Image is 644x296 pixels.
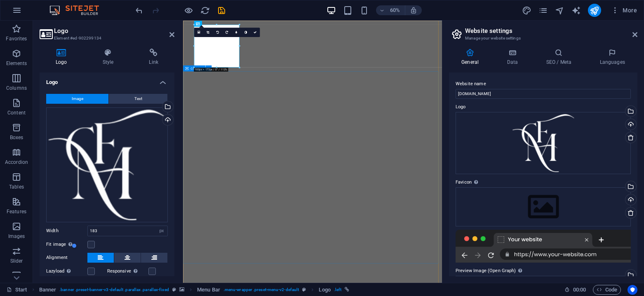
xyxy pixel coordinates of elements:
a: Greyscale [241,28,250,37]
button: Text [109,94,167,104]
a: Crop mode [203,28,213,37]
p: Accordion [5,159,28,165]
h6: 60% [388,5,402,15]
button: More [608,4,640,17]
h2: Logo [54,27,174,35]
p: Images [8,233,25,240]
label: Width [46,228,87,233]
h2: Website settings [465,27,637,35]
p: Slider [10,258,23,264]
p: Tables [9,184,24,190]
button: Usercentrics [628,285,637,295]
span: Code [597,285,617,295]
i: Reload page [200,6,210,15]
button: publish [588,4,601,17]
h4: Logo [40,72,174,87]
label: Fit image [46,240,87,249]
h3: Manage your website settings [465,35,621,42]
button: Click here to leave preview mode and continue editing [183,5,193,15]
i: This element is a customizable preset [302,287,306,292]
button: Code [593,285,621,295]
i: This element contains a background [179,287,184,292]
p: Favorites [6,35,27,42]
p: Elements [6,60,27,67]
a: Blur [232,28,241,37]
span: Image [72,94,83,104]
nav: breadcrumb [39,285,350,295]
label: Logo [456,102,631,112]
h4: Logo [40,49,87,66]
button: save [216,5,226,15]
label: Lazyload [46,266,87,276]
label: Responsive [107,266,148,276]
span: . menu-wrapper .preset-menu-v2-default [223,285,299,295]
h4: SEO / Meta [534,49,587,66]
h4: Style [87,49,133,66]
label: Preview Image (Open Graph) [456,266,631,276]
span: . banner .preset-banner-v3-default .parallax .parallax-fixed [59,285,169,295]
span: Click to select. Double-click to edit [39,285,56,295]
h4: Link [133,49,174,66]
button: design [522,5,532,15]
h3: Element #ed-902299134 [54,35,158,42]
span: : [579,287,580,293]
i: Pages (Ctrl+Alt+S) [538,6,548,15]
p: Boxes [10,134,24,141]
a: Confirm ( Ctrl ⏎ ) [250,28,260,37]
h4: Languages [587,49,637,66]
i: Navigator [555,6,564,15]
label: Website name [456,79,631,89]
img: Editor Logo [47,5,109,15]
button: 60% [376,5,405,15]
a: Rotate right 90° [222,28,232,37]
input: Name... [456,89,631,99]
a: Select files from the file manager, stock photos, or upload file(s) [194,28,203,37]
i: Design (Ctrl+Alt+Y) [522,6,531,15]
div: logo1-lG1ykFV4YX08KNGte4P5vw.png [456,112,631,175]
p: Features [7,208,26,215]
p: Content [7,110,26,116]
i: Undo: Website logo changed (Ctrl+Z) [134,6,144,15]
button: undo [134,5,144,15]
span: Text [134,94,142,104]
a: Rotate left 90° [213,28,222,37]
button: Image [46,94,108,104]
p: Columns [6,85,27,91]
span: More [611,6,637,14]
button: reload [200,5,210,15]
i: On resize automatically adjust zoom level to fit chosen device. [410,7,417,14]
button: pages [538,5,548,15]
button: text_generator [571,5,581,15]
span: Click to select. Double-click to edit [197,285,220,295]
h4: Data [494,49,534,66]
div: logo1-lG1ykFV4YX08KNGte4P5vw.png [46,107,168,222]
button: navigator [555,5,565,15]
i: This element is a customizable preset [172,287,176,292]
span: 00 00 [573,285,586,295]
span: Click to select. Double-click to edit [319,285,330,295]
i: AI Writer [571,6,581,15]
label: Favicon [456,177,631,187]
h4: General [449,49,494,66]
span: Container [190,67,203,70]
a: Click to cancel selection. Double-click to open Pages [7,285,27,295]
span: . left [334,285,341,295]
div: Select files from the file manager, stock photos, or upload file(s) [456,187,631,226]
i: This element is linked [345,287,349,292]
label: Alignment [46,253,87,263]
